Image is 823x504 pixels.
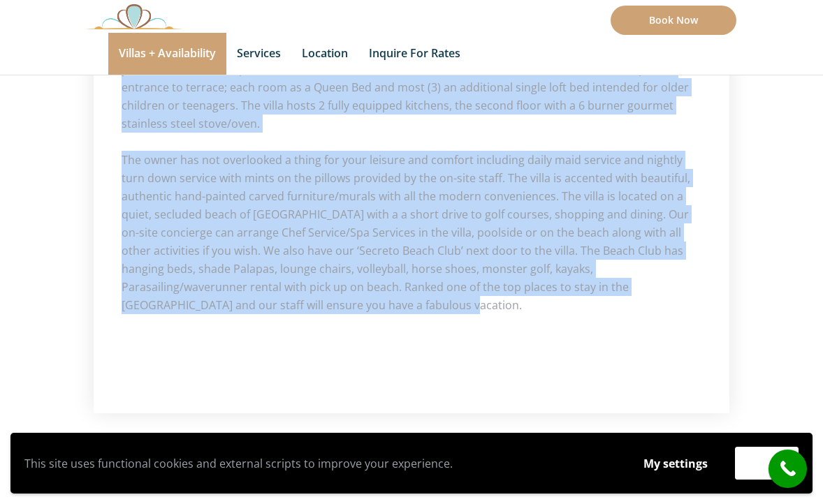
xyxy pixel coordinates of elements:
[24,453,616,474] p: This site uses functional cookies and external scripts to improve your experience.
[358,33,471,75] a: Inquire for Rates
[630,447,721,480] button: My settings
[122,334,341,349] span: More about your private beach front villa:
[769,450,807,488] a: call
[87,3,182,29] img: Awesome Logo
[772,453,803,484] i: call
[611,6,736,35] a: Book Now
[226,33,291,75] a: Services
[735,447,799,480] button: Accept
[108,33,226,75] a: Villas + Availability
[291,33,358,75] a: Location
[122,151,701,314] p: The owner has not overlooked a thing for your leisure and comfort including daily maid service an...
